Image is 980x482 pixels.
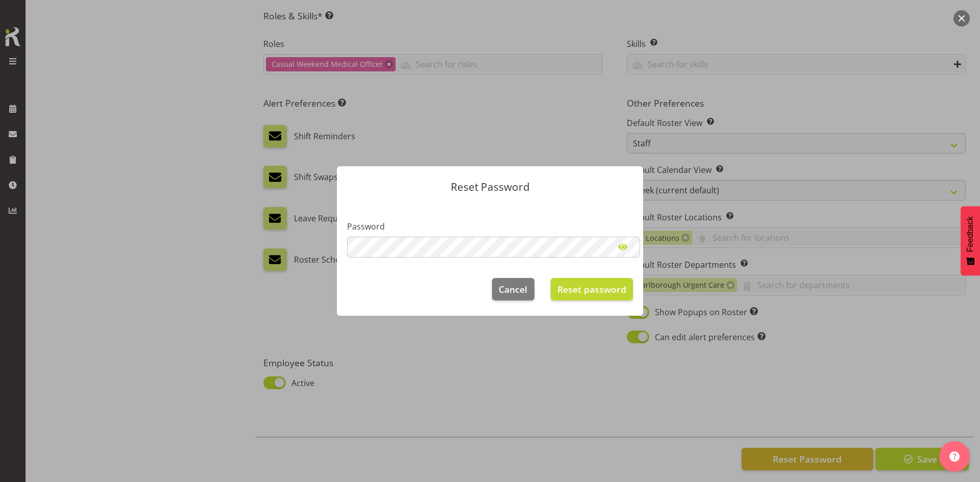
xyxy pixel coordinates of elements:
button: Reset password [551,278,633,300]
button: Feedback - Show survey [961,206,980,275]
button: Cancel [492,278,534,300]
label: Password [347,220,633,233]
span: Reset password [557,283,626,296]
span: Cancel [499,283,527,296]
span: Feedback [966,216,975,252]
p: Reset Password [347,182,633,192]
img: help-xxl-2.png [949,451,960,462]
